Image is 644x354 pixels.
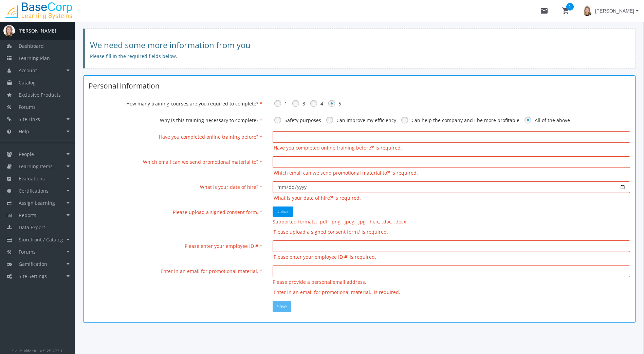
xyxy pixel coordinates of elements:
[89,81,630,91] legend: Personal Information
[84,240,268,250] label: Please enter your employee ID #
[19,188,49,194] span: Certifications
[19,273,47,279] span: Site Settings
[273,181,630,193] input: yyyy-mm-dd
[90,53,630,60] p: Please fill in the required fields below.
[19,128,29,135] span: Help
[19,104,36,110] span: Forums
[284,100,287,107] label: 1
[595,5,634,17] span: [PERSON_NAME]
[19,200,55,206] span: Assign Learning
[19,212,36,218] span: Reports
[19,163,53,170] span: Learning Items
[19,236,63,243] span: Storefront / Catalog
[19,224,45,231] span: Data Export
[562,7,570,15] mat-icon: shopping_cart
[84,156,268,165] label: Which email can we send promotional material to?
[12,348,63,353] small: SkillBuilder® - v.5.25.273.1
[411,117,519,124] label: Can help the company and I be more profitable
[19,92,61,98] span: Exclusive Products
[19,116,40,122] span: Site Links
[90,41,630,50] h3: We need some more information from you
[84,181,268,191] label: What is your date of hire?
[18,27,56,34] div: [PERSON_NAME]
[19,79,36,86] span: Catalog
[84,115,268,124] label: Why is this training necessary to complete?
[273,144,402,151] span: 'Have you completed online training before?' is required.
[302,100,305,107] label: 3
[273,206,293,217] button: Upload
[19,249,36,255] span: Forums
[19,261,47,267] span: Gamification
[19,175,45,182] span: Evaluations
[19,43,44,49] span: Dashboard
[84,98,268,107] label: How many training courses are you required to complete?
[273,254,376,260] span: 'Please enter your employee ID #' is required.
[273,279,630,286] div: Please provide a personal email address.
[84,131,268,140] label: Have you completed online training before?
[284,117,321,124] label: Safety purposes
[84,206,268,216] label: Please upload a signed consent form.
[273,229,388,235] span: 'Please upload a signed consent form.' is required.
[273,218,630,225] span: Supported formats: .pdf, .png, .jpeg, .jpg, .heic, .doc, .docx
[320,100,323,107] label: 4
[273,170,418,176] span: 'Which email can we send promotional material to?' is required.
[535,117,570,124] label: All of the above
[540,7,548,15] mat-icon: mail
[84,265,268,275] label: Enter in an email for promotional material.
[19,67,37,74] span: Account
[276,209,290,214] span: Upload
[273,195,361,201] span: 'What is your date of hire?' is required.
[338,100,341,107] label: 5
[336,117,396,124] label: Can improve my efficiency
[19,55,50,61] span: Learning Plan
[3,25,15,37] img: profilePicture.png
[273,301,291,312] button: Save
[19,151,34,157] span: People
[273,289,400,295] span: 'Enter in an email for promotional material.' is required.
